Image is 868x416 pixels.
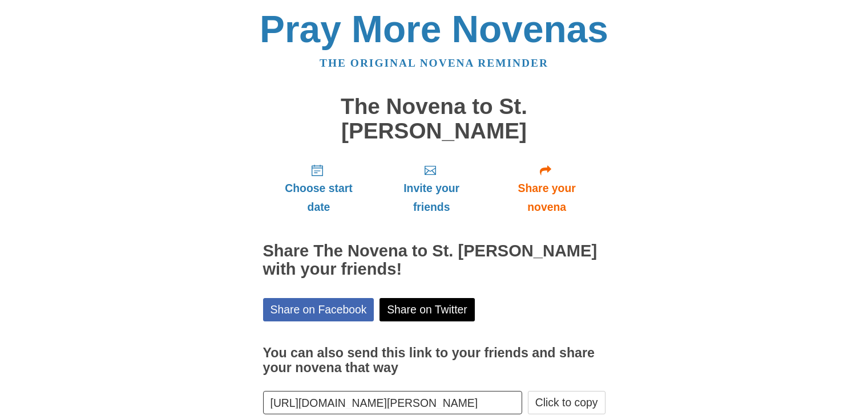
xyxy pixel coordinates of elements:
button: Click to copy [528,391,605,414]
h2: Share The Novena to St. [PERSON_NAME] with your friends! [263,242,605,279]
a: Pray More Novenas [260,8,608,50]
h1: The Novena to St. [PERSON_NAME] [263,95,605,143]
a: Invite your friends [374,154,488,222]
a: Share your novena [488,154,605,222]
a: Share on Facebook [263,298,374,321]
span: Share your novena [500,179,594,217]
a: Share on Twitter [380,298,475,321]
a: Choose start date [263,154,375,222]
a: The original novena reminder [320,57,548,69]
span: Invite your friends [386,179,477,217]
span: Choose start date [274,179,364,217]
h3: You can also send this link to your friends and share your novena that way [263,346,605,375]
